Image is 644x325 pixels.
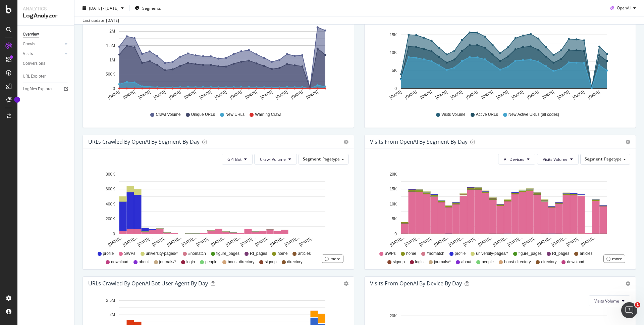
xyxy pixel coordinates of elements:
span: Visits Volume [594,298,619,304]
span: All Devices [504,156,524,162]
div: more [612,256,622,262]
text: 10K [390,50,397,55]
text: [DATE] [183,90,197,100]
span: Segment [303,156,321,162]
text: 5K [392,68,397,73]
text: 20K [390,172,397,177]
text: [DATE] [107,90,120,100]
a: Overview [23,31,69,38]
text: 2.5M [106,298,115,303]
span: journals/* [159,259,176,265]
div: gear [626,140,630,144]
span: boost-directory [228,259,254,265]
a: Logfiles Explorer [23,86,69,93]
span: RI_pages [250,251,267,257]
text: [DATE] [587,90,601,100]
div: URLs Crawled by OpenAI By Segment By Day [88,138,200,145]
text: [DATE] [496,90,509,100]
span: 1 [635,302,640,308]
button: Crawl Volume [254,154,297,165]
span: articles [298,251,311,257]
span: GPTBot [227,156,241,162]
span: [DATE] - [DATE] [89,5,118,11]
button: [DATE] - [DATE] [80,3,126,13]
a: Visits [23,50,63,57]
text: [DATE] [245,90,258,100]
span: Warning Crawl [255,112,281,118]
span: home [277,251,287,257]
text: [DATE] [229,90,243,100]
svg: A chart. [370,12,628,105]
div: Crawls [23,41,35,48]
text: [DATE] [435,90,448,100]
span: signup [265,259,276,265]
a: URL Explorer [23,73,69,80]
span: signup [393,259,405,265]
span: Segments [142,5,161,11]
span: Pagetype [604,156,622,162]
text: [DATE] [557,90,570,100]
span: SWPs [124,251,135,257]
div: Analytics [23,5,69,12]
text: 2M [109,313,115,317]
text: 5K [392,217,397,221]
text: 200K [106,217,115,221]
text: [DATE] [480,90,494,100]
iframe: Intercom live chat [621,302,637,318]
div: [DATE] [106,17,119,24]
text: [DATE] [199,90,212,100]
div: A chart. [88,170,346,248]
text: 400K [106,202,115,206]
div: gear [344,140,348,144]
div: Overview [23,31,39,38]
a: Crawls [23,41,63,48]
text: [DATE] [404,90,418,100]
text: 15K [390,187,397,191]
button: All Devices [498,154,535,165]
text: [DATE] [138,90,151,100]
text: [DATE] [153,90,166,100]
span: login [415,259,424,265]
text: 800K [106,172,115,177]
text: [DATE] [260,90,273,100]
span: Crawl Volume [156,112,180,118]
span: university-pages/* [146,251,178,257]
span: journals/* [434,259,451,265]
div: URL Explorer [23,73,46,80]
span: #nomatch [188,251,206,257]
button: Segments [132,3,164,13]
div: Logfiles Explorer [23,86,53,93]
text: [DATE] [572,90,585,100]
text: 1M [109,58,115,62]
text: [DATE] [511,90,524,100]
button: GPTBot [222,154,253,165]
div: gear [626,281,630,286]
text: [DATE] [465,90,479,100]
text: 500K [106,72,115,77]
span: New URLs [225,112,245,118]
button: OpenAI [607,3,639,13]
text: [DATE] [168,90,181,100]
text: [DATE] [290,90,304,100]
button: Visits Volume [537,154,579,165]
text: 15K [390,33,397,37]
span: boost-directory [504,259,531,265]
text: [DATE] [275,90,288,100]
div: LogAnalyzer [23,12,69,20]
div: Visits [23,50,33,57]
span: people [482,259,494,265]
text: 10K [390,202,397,206]
text: [DATE] [419,90,433,100]
span: #nomatch [427,251,444,257]
div: Visits From OpenAI By Device By Day [370,280,462,287]
div: Last update [83,17,119,24]
text: 20K [390,314,397,318]
span: RI_pages [552,251,569,257]
div: Tooltip anchor [14,97,20,103]
span: directory [541,259,556,265]
svg: A chart. [88,12,346,105]
span: directory [287,259,303,265]
span: login [186,259,195,265]
a: Conversions [23,60,69,67]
